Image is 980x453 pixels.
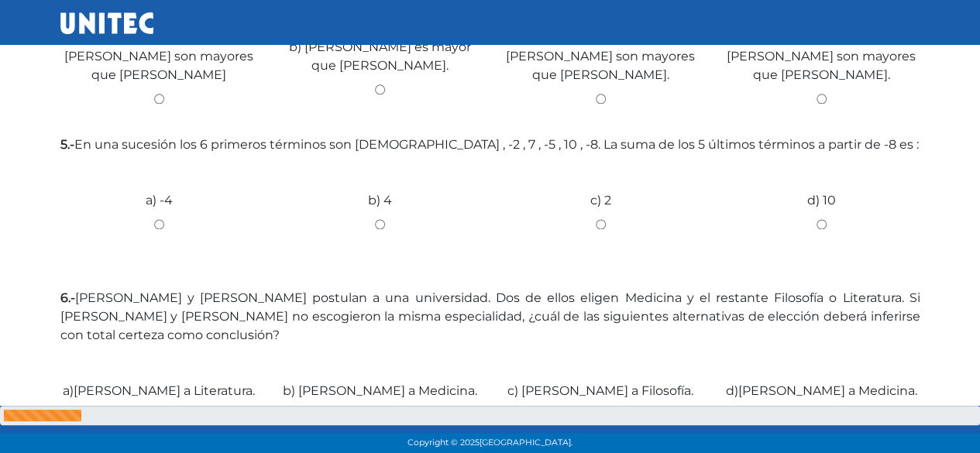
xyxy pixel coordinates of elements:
[723,29,920,84] label: d) [PERSON_NAME] y [PERSON_NAME] son mayores que [PERSON_NAME].
[590,191,611,210] label: c) 2
[60,290,75,305] strong: 6.-
[281,38,479,75] label: b) [PERSON_NAME] es mayor que [PERSON_NAME].
[60,289,920,345] label: [PERSON_NAME] y [PERSON_NAME] postulan a una universidad. Dos de ellos eligen Medicina y el resta...
[63,382,255,400] label: a)[PERSON_NAME] a Literatura.
[60,29,258,84] label: a) [PERSON_NAME] y [PERSON_NAME] son mayores que [PERSON_NAME]
[807,191,836,210] label: d) 10
[502,29,700,84] label: c) [PERSON_NAME] y [PERSON_NAME] son mayores que [PERSON_NAME].
[368,191,392,210] label: b) 4
[726,382,917,400] label: d)[PERSON_NAME] a Medicina.
[480,438,573,448] span: [GEOGRAPHIC_DATA].
[283,382,477,400] label: b) [PERSON_NAME] a Medicina.
[146,191,173,210] label: a) -4
[60,12,153,34] img: UNITEC
[60,136,920,154] label: En una sucesión los 6 primeros términos son [DEMOGRAPHIC_DATA] , -2 , 7 , -5 , 10 , -8. La suma d...
[60,137,74,152] strong: 5.-
[507,382,693,400] label: c) [PERSON_NAME] a Filosofía.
